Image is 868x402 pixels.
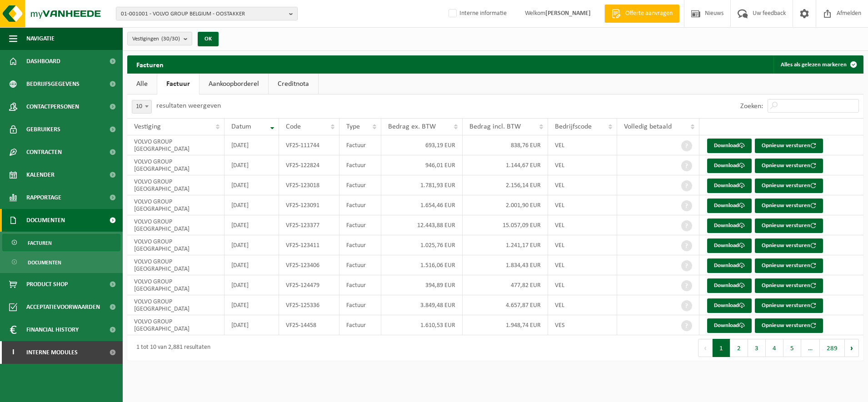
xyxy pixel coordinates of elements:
[28,254,61,271] span: Documenten
[707,318,752,333] a: Download
[463,275,548,295] td: 477,82 EUR
[127,215,224,235] td: VOLVO GROUP [GEOGRAPHIC_DATA]
[707,258,752,273] a: Download
[548,275,617,295] td: VEL
[26,118,60,141] span: Gebruikers
[132,100,152,114] span: 10
[783,339,801,357] button: 5
[339,255,381,275] td: Factuur
[26,27,55,50] span: Navigatie
[548,135,617,155] td: VEL
[339,135,381,155] td: Factuur
[624,123,672,130] span: Volledig betaald
[755,179,823,193] button: Opnieuw versturen
[463,175,548,195] td: 2.156,14 EUR
[26,273,68,296] span: Product Shop
[127,235,224,255] td: VOLVO GROUP [GEOGRAPHIC_DATA]
[381,175,462,195] td: 1.781,93 EUR
[279,135,339,155] td: VF25-111744
[381,155,462,175] td: 946,01 EUR
[548,315,617,335] td: VES
[623,9,675,18] span: Offerte aanvragen
[548,295,617,315] td: VEL
[339,155,381,175] td: Factuur
[9,341,17,364] span: I
[127,195,224,215] td: VOLVO GROUP [GEOGRAPHIC_DATA]
[279,275,339,295] td: VF25-124479
[132,100,151,113] span: 10
[2,234,120,251] a: Facturen
[132,340,210,356] div: 1 tot 10 van 2,881 resultaten
[707,298,752,313] a: Download
[279,155,339,175] td: VF25-122824
[555,123,592,130] span: Bedrijfscode
[604,5,679,23] a: Offerte aanvragen
[748,339,766,357] button: 3
[279,315,339,335] td: VF25-14458
[339,295,381,315] td: Factuur
[755,238,823,253] button: Opnieuw versturen
[698,339,713,357] button: Previous
[713,339,730,357] button: 1
[157,74,199,94] a: Factuur
[463,215,548,235] td: 15.057,09 EUR
[755,298,823,313] button: Opnieuw versturen
[26,296,100,318] span: Acceptatievoorwaarden
[755,218,823,233] button: Opnieuw versturen
[127,155,224,175] td: VOLVO GROUP [GEOGRAPHIC_DATA]
[707,179,752,193] a: Download
[200,74,268,94] a: Aankoopborderel
[339,235,381,255] td: Factuur
[224,295,279,315] td: [DATE]
[707,218,752,233] a: Download
[26,318,79,341] span: Financial History
[339,175,381,195] td: Factuur
[548,255,617,275] td: VEL
[755,159,823,173] button: Opnieuw versturen
[381,255,462,275] td: 1.516,06 EUR
[463,255,548,275] td: 1.834,43 EUR
[279,195,339,215] td: VF25-123091
[224,135,279,155] td: [DATE]
[156,102,221,109] label: resultaten weergeven
[463,235,548,255] td: 1.241,17 EUR
[469,123,521,130] span: Bedrag incl. BTW
[26,50,60,73] span: Dashboard
[740,103,763,110] label: Zoeken:
[707,199,752,213] a: Download
[26,164,55,186] span: Kalender
[339,275,381,295] td: Factuur
[279,215,339,235] td: VF25-123377
[463,295,548,315] td: 4.657,87 EUR
[116,7,298,20] button: 01-001001 - VOLVO GROUP BELGIUM - OOSTAKKER
[127,55,173,73] h2: Facturen
[127,255,224,275] td: VOLVO GROUP [GEOGRAPHIC_DATA]
[548,175,617,195] td: VEL
[381,195,462,215] td: 1.654,46 EUR
[707,238,752,253] a: Download
[381,315,462,335] td: 1.610,53 EUR
[224,155,279,175] td: [DATE]
[381,275,462,295] td: 394,89 EUR
[339,215,381,235] td: Factuur
[121,7,285,21] span: 01-001001 - VOLVO GROUP BELGIUM - OOSTAKKER
[134,123,161,130] span: Vestiging
[463,155,548,175] td: 1.144,67 EUR
[127,315,224,335] td: VOLVO GROUP [GEOGRAPHIC_DATA]
[132,32,180,46] span: Vestigingen
[224,275,279,295] td: [DATE]
[463,315,548,335] td: 1.948,74 EUR
[447,7,507,20] label: Interne informatie
[279,295,339,315] td: VF25-125336
[381,295,462,315] td: 3.849,48 EUR
[127,175,224,195] td: VOLVO GROUP [GEOGRAPHIC_DATA]
[548,215,617,235] td: VEL
[127,74,157,94] a: Alle
[463,195,548,215] td: 2.001,90 EUR
[279,235,339,255] td: VF25-123411
[548,235,617,255] td: VEL
[127,295,224,315] td: VOLVO GROUP [GEOGRAPHIC_DATA]
[224,215,279,235] td: [DATE]
[26,209,65,232] span: Documenten
[755,258,823,273] button: Opnieuw versturen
